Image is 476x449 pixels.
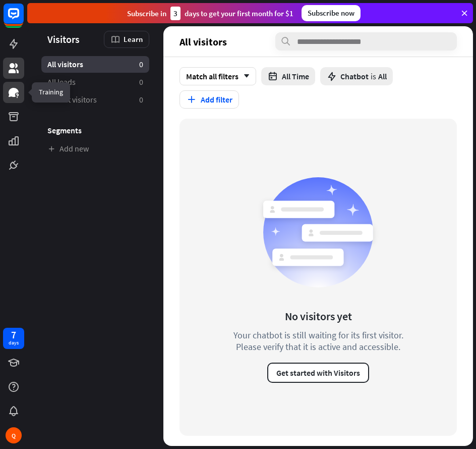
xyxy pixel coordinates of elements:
[11,330,16,339] div: 7
[302,5,361,21] div: Subscribe now
[340,71,369,81] span: Chatbot
[3,328,24,349] a: 7 days
[267,363,369,383] button: Get started with Visitors
[47,94,97,105] span: Recent visitors
[215,329,422,353] div: Your chatbot is still waiting for its first visitor. Please verify that it is active and accessible.
[47,77,76,87] span: All leads
[41,74,149,90] a: All leads 0
[378,71,387,81] span: All
[261,67,315,85] button: All Time
[180,36,227,47] span: All visitors
[47,59,83,70] span: All visitors
[139,94,143,105] aside: 0
[124,34,143,44] span: Learn
[139,77,143,87] aside: 0
[285,309,352,323] div: No visitors yet
[8,4,38,34] button: Open LiveChat chat widget
[371,71,376,81] span: is
[41,140,149,157] a: Add new
[180,67,256,85] div: Match all filters
[41,91,149,108] a: Recent visitors 0
[41,125,149,135] h3: Segments
[127,7,293,20] div: Subscribe in days to get your first month for $1
[180,90,239,109] button: Add filter
[239,73,250,79] i: arrow_down
[139,59,143,70] aside: 0
[9,339,19,346] div: days
[6,427,22,443] div: Q
[47,33,80,45] span: Visitors
[170,7,181,20] div: 3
